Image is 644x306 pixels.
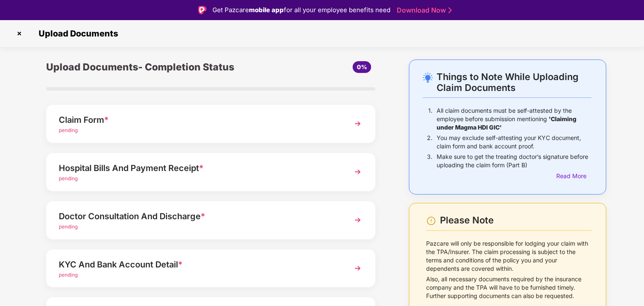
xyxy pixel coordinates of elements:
p: You may exclude self-attesting your KYC document, claim form and bank account proof. [437,134,592,150]
span: pending [59,175,78,182]
img: svg+xml;base64,PHN2ZyBpZD0iTmV4dCIgeG1sbnM9Imh0dHA6Ly93d3cudzMub3JnLzIwMDAvc3ZnIiB3aWR0aD0iMzYiIG... [350,164,365,179]
img: svg+xml;base64,PHN2ZyBpZD0iTmV4dCIgeG1sbnM9Imh0dHA6Ly93d3cudzMub3JnLzIwMDAvc3ZnIiB3aWR0aD0iMzYiIG... [350,213,365,228]
img: Logo [198,6,207,14]
img: svg+xml;base64,PHN2ZyB4bWxucz0iaHR0cDovL3d3dy53My5vcmcvMjAwMC9zdmciIHdpZHRoPSIyNC4wOTMiIGhlaWdodD... [423,73,433,83]
img: svg+xml;base64,PHN2ZyBpZD0iTmV4dCIgeG1sbnM9Imh0dHA6Ly93d3cudzMub3JnLzIwMDAvc3ZnIiB3aWR0aD0iMzYiIG... [350,261,365,276]
div: Doctor Consultation And Discharge [59,210,337,223]
p: Also, all necessary documents required by the insurance company and the TPA will have to be furni... [426,275,592,300]
p: All claim documents must be self-attested by the employee before submission mentioning [437,106,592,132]
a: Download Now [397,6,449,15]
p: Pazcare will only be responsible for lodging your claim with the TPA/Insurer. The claim processin... [426,239,592,273]
div: Read More [556,171,592,181]
div: Things to Note While Uploading Claim Documents [437,71,592,93]
span: pending [59,223,78,230]
p: 3. [427,153,432,169]
p: 2. [427,134,432,150]
span: Upload Documents [30,29,122,39]
img: Stroke [448,6,452,15]
div: Claim Form [59,113,337,127]
strong: mobile app [249,6,284,14]
span: pending [59,127,78,133]
p: Make sure to get the treating doctor’s signature before uploading the claim form (Part B) [437,153,592,169]
img: svg+xml;base64,PHN2ZyBpZD0iQ3Jvc3MtMzJ4MzIiIHhtbG5zPSJodHRwOi8vd3d3LnczLm9yZy8yMDAwL3N2ZyIgd2lkdG... [13,27,26,40]
img: svg+xml;base64,PHN2ZyBpZD0iV2FybmluZ18tXzI0eDI0IiBkYXRhLW5hbWU9Ildhcm5pbmcgLSAyNHgyNCIgeG1sbnM9Im... [426,216,436,226]
div: Hospital Bills And Payment Receipt [59,161,337,175]
div: Upload Documents- Completion Status [46,60,265,75]
span: pending [59,272,78,278]
p: 1. [428,106,432,132]
div: KYC And Bank Account Detail [59,258,337,271]
span: 0% [357,63,367,70]
img: svg+xml;base64,PHN2ZyBpZD0iTmV4dCIgeG1sbnM9Imh0dHA6Ly93d3cudzMub3JnLzIwMDAvc3ZnIiB3aWR0aD0iMzYiIG... [350,116,365,131]
div: Please Note [440,215,592,226]
div: Get Pazcare for all your employee benefits need [212,5,390,15]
